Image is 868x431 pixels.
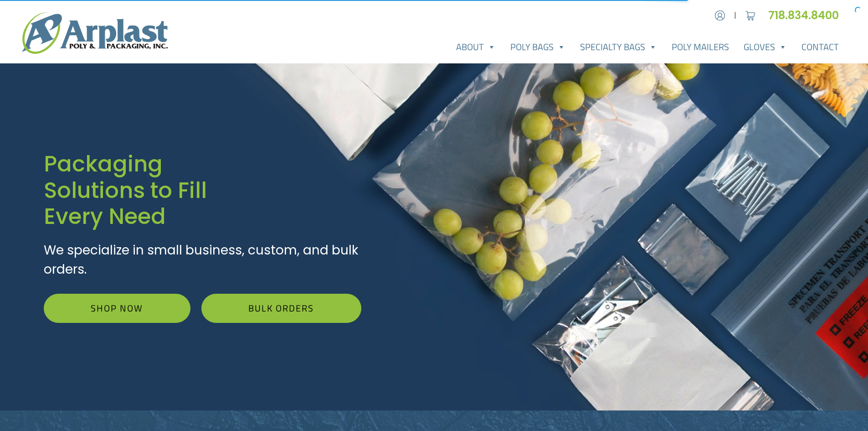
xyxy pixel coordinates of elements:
a: Specialty Bags [573,38,664,56]
a: Shop Now [44,294,190,323]
a: Poly Mailers [664,38,736,56]
a: Bulk Orders [201,294,361,323]
a: About [449,38,503,56]
a: 718.834.8400 [768,8,846,23]
a: Poly Bags [503,38,573,56]
img: logo [22,12,168,54]
a: Contact [794,38,846,56]
p: We specialize in small business, custom, and bulk orders. [44,241,361,279]
a: Gloves [736,38,794,56]
h1: Packaging Solutions to Fill Every Need [44,151,361,230]
span: | [734,10,736,21]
